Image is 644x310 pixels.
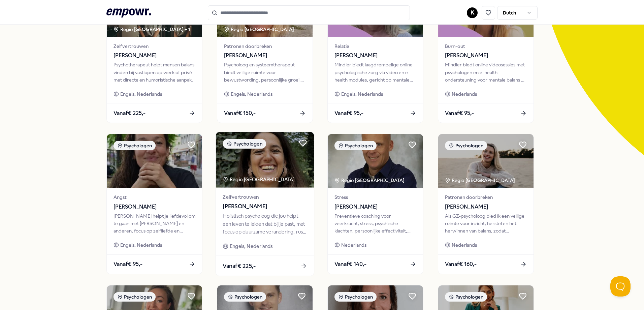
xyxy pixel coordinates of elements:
[223,176,296,184] div: Regio [GEOGRAPHIC_DATA]
[445,109,474,118] span: Vanaf € 95,-
[452,90,477,98] span: Nederlands
[445,141,487,150] div: Psychologen
[114,292,156,302] div: Psychologen
[334,203,416,211] span: [PERSON_NAME]
[114,203,195,211] span: [PERSON_NAME]
[445,292,487,302] div: Psychologen
[334,42,416,50] span: Relatie
[107,134,202,188] img: package image
[231,90,272,98] span: Engels, Nederlands
[328,134,423,188] img: package image
[334,193,416,201] span: Stress
[114,61,195,84] div: Psychotherapeut helpt mensen balans vinden bij vastlopen op werk of privé met directe en humorist...
[334,109,363,118] span: Vanaf € 95,-
[223,212,307,236] div: Holistisch psycholoog die jou helpt een leven te leiden dat bij je past, met focus op duurzame ve...
[341,241,366,249] span: Nederlands
[445,177,516,184] div: Regio [GEOGRAPHIC_DATA]
[224,292,266,302] div: Psychologen
[334,212,416,235] div: Preventieve coaching voor veerkracht, stress, psychische klachten, persoonlijke effectiviteit, ge...
[438,134,534,274] a: package imagePsychologenRegio [GEOGRAPHIC_DATA] Patronen doorbreken[PERSON_NAME]Als GZ-psycholoog...
[445,193,527,201] span: Patronen doorbreken
[334,177,406,184] div: Regio [GEOGRAPHIC_DATA]
[216,132,315,276] a: package imagePsychologenRegio [GEOGRAPHIC_DATA] Zelfvertrouwen[PERSON_NAME]Holistisch psycholoog ...
[445,61,527,84] div: Mindler biedt online videosessies met psychologen en e-health ondersteuning voor mentale balans e...
[106,134,202,274] a: package imagePsychologenAngst[PERSON_NAME][PERSON_NAME] helpt je liefdevol om te gaan met [PERSON...
[327,134,423,274] a: package imagePsychologenRegio [GEOGRAPHIC_DATA] Stress[PERSON_NAME]Preventieve coaching voor veer...
[445,212,527,235] div: Als GZ-psycholoog bied ik een veilige ruimte voor inzicht, herstel en het herwinnen van balans, z...
[114,51,195,60] span: [PERSON_NAME]
[114,26,190,33] div: Regio [GEOGRAPHIC_DATA] + 1
[334,61,416,84] div: Mindler biedt laagdrempelige online psychologische zorg via video en e-health modules, gericht op...
[438,134,534,188] img: package image
[334,141,377,150] div: Psychologen
[224,26,295,33] div: Regio [GEOGRAPHIC_DATA]
[334,51,416,60] span: [PERSON_NAME]
[223,202,307,211] span: [PERSON_NAME]
[467,7,478,18] button: K
[334,260,366,269] span: Vanaf € 140,-
[230,243,273,250] span: Engels, Nederlands
[224,61,306,84] div: Psycholoog en systeemtherapeut biedt veilige ruimte voor bewustwording, persoonlijke groei en men...
[120,90,162,98] span: Engels, Nederlands
[224,109,256,118] span: Vanaf € 150,-
[445,51,527,60] span: [PERSON_NAME]
[610,276,631,297] iframe: Help Scout Beacon - Open
[341,90,383,98] span: Engels, Nederlands
[445,260,477,269] span: Vanaf € 160,-
[114,193,195,201] span: Angst
[334,292,377,302] div: Psychologen
[114,212,195,235] div: [PERSON_NAME] helpt je liefdevol om te gaan met [PERSON_NAME] en anderen, focus op zelfliefde en ...
[223,193,307,201] span: Zelfvertrouwen
[445,203,527,211] span: [PERSON_NAME]
[223,139,266,149] div: Psychologen
[452,241,477,249] span: Nederlands
[208,5,410,20] input: Search for products, categories or subcategories
[445,42,527,50] span: Burn-out
[223,261,256,270] span: Vanaf € 225,-
[114,109,146,118] span: Vanaf € 225,-
[114,260,142,269] span: Vanaf € 95,-
[120,241,162,249] span: Engels, Nederlands
[224,51,306,60] span: [PERSON_NAME]
[114,42,195,50] span: Zelfvertrouwen
[224,42,306,50] span: Patronen doorbreken
[114,141,156,150] div: Psychologen
[216,132,314,188] img: package image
